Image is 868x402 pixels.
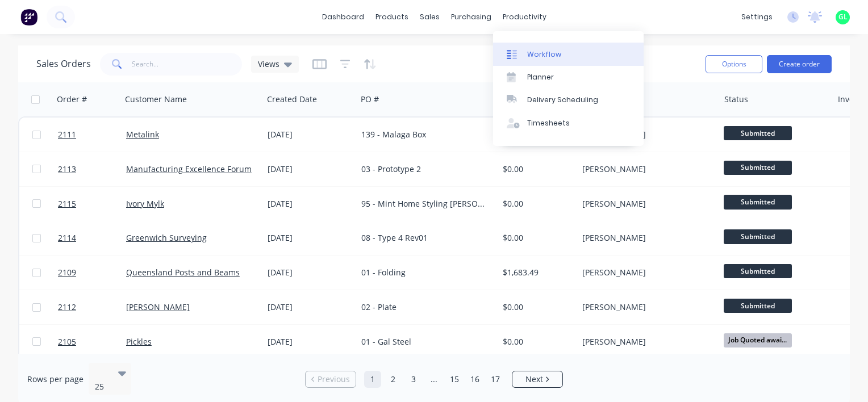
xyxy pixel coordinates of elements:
a: Page 3 [405,371,422,388]
ul: Pagination [301,371,567,388]
a: 2115 [58,187,126,221]
a: Jump forward [425,371,443,388]
a: Planner [493,66,644,89]
div: Delivery Scheduling [527,95,598,105]
span: Job Quoted awai... [724,333,792,347]
div: [DATE] [268,336,352,347]
div: 02 - Plate [361,301,487,313]
div: products [370,9,414,26]
div: [DATE] [268,164,352,175]
div: 01 - Gal Steel [361,336,487,347]
a: Pickles [126,336,152,347]
a: 2105 [58,325,126,359]
div: [PERSON_NAME] [582,198,708,210]
div: Status [724,94,748,105]
span: Next [525,374,543,385]
span: Views [258,58,279,70]
span: Submitted [724,264,792,278]
span: 2115 [58,198,76,210]
input: Search... [132,53,243,76]
div: sales [414,9,445,26]
span: Submitted [724,126,792,140]
span: Submitted [724,299,792,313]
div: purchasing [445,9,497,26]
div: 139 - Malaga Box [361,129,487,140]
div: [PERSON_NAME] [582,232,708,244]
div: $0.00 [503,336,569,347]
a: Greenwich Surveying [126,232,207,243]
button: Create order [767,55,832,73]
div: [DATE] [268,232,352,244]
div: $0.00 [503,301,569,313]
a: 2111 [58,118,126,152]
div: Workflow [527,49,561,60]
a: 2113 [58,152,126,186]
span: 2111 [58,129,76,140]
div: [DATE] [268,301,352,313]
div: productivity [497,9,552,26]
span: 2105 [58,336,76,347]
div: $0.00 [503,164,569,175]
div: settings [736,9,778,26]
div: 01 - Folding [361,267,487,278]
div: [PERSON_NAME] [582,301,708,313]
a: Timesheets [493,112,644,135]
span: 2109 [58,267,76,278]
div: [PERSON_NAME] [582,267,708,278]
div: 25 [95,381,108,392]
a: Previous page [306,374,356,385]
span: Submitted [724,195,792,209]
span: Submitted [724,161,792,175]
div: [PERSON_NAME] [582,164,708,175]
div: [PERSON_NAME] [582,129,708,140]
span: 2112 [58,301,76,313]
div: $0.00 [503,232,569,244]
a: Page 1 is your current page [364,371,381,388]
div: [DATE] [268,198,352,210]
h1: Sales Orders [36,58,91,69]
a: Page 16 [466,371,483,388]
span: Submitted [724,229,792,244]
a: Page 15 [446,371,463,388]
div: Timesheets [527,118,570,128]
a: Ivory Mylk [126,198,164,209]
a: 2112 [58,290,126,324]
a: Workflow [493,43,644,65]
a: 2114 [58,221,126,255]
div: Order # [57,94,87,105]
a: Delivery Scheduling [493,89,644,111]
div: [PERSON_NAME] [582,336,708,347]
div: PO # [361,94,379,105]
span: Rows per page [27,374,84,385]
span: Previous [318,374,350,385]
div: [DATE] [268,129,352,140]
button: Options [706,55,762,73]
a: Metalink [126,129,159,140]
div: 08 - Type 4 Rev01 [361,232,487,244]
a: Page 2 [385,371,402,388]
div: Planner [527,72,554,82]
a: [PERSON_NAME] [126,301,190,312]
div: $1,683.49 [503,267,569,278]
a: Queensland Posts and Beams [126,267,240,278]
span: GL [838,12,848,22]
div: 95 - Mint Home Styling [PERSON_NAME] [361,198,487,210]
a: Manufacturing Excellence Forum [126,164,252,174]
div: Created Date [267,94,317,105]
a: Page 17 [487,371,504,388]
div: [DATE] [268,267,352,278]
a: 2109 [58,256,126,290]
div: $0.00 [503,198,569,210]
img: Factory [20,9,37,26]
a: dashboard [316,9,370,26]
span: 2113 [58,164,76,175]
span: 2114 [58,232,76,244]
a: Next page [512,374,562,385]
div: 03 - Prototype 2 [361,164,487,175]
div: Customer Name [125,94,187,105]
